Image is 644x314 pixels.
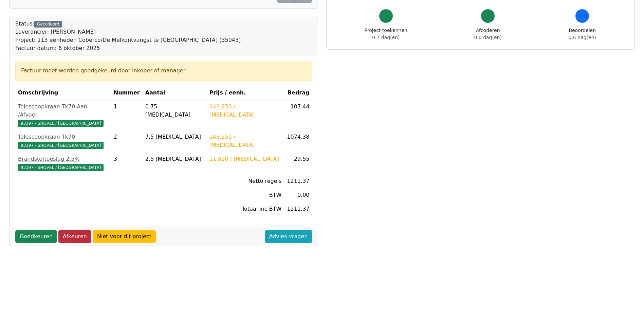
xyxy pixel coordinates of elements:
[18,103,108,127] a: Telescoopkraan Tk70 Aan /Afvoer93397 - SHOVEL / [GEOGRAPHIC_DATA]
[18,155,108,171] a: Brandstoftoeslag 2.5%93397 - SHOVEL / [GEOGRAPHIC_DATA]
[18,164,104,171] span: 93397 - SHOVEL / [GEOGRAPHIC_DATA]
[18,120,104,127] span: 93397 - SHOVEL / [GEOGRAPHIC_DATA]
[284,202,312,216] td: 1211.37
[372,35,400,40] span: 0.7 dag(en)
[284,130,312,152] td: 1074.38
[145,155,204,163] div: 2.5 [MEDICAL_DATA]
[15,28,241,36] div: Leverancier: [PERSON_NAME]
[15,86,111,100] th: Omschrijving
[15,230,57,243] a: Goedkeuren
[18,103,108,119] div: Telescoopkraan Tk70 Aan /Afvoer
[111,130,143,152] td: 2
[145,103,204,119] div: 0.75 [MEDICAL_DATA]
[365,27,407,41] div: Project toekennen
[111,100,143,130] td: 1
[34,21,62,28] div: Gecodeerd
[93,230,156,243] a: Niet voor dit project
[209,155,282,163] div: 11.820 / [MEDICAL_DATA]
[18,155,108,163] div: Brandstoftoeslag 2.5%
[58,230,91,243] a: Afkeuren
[18,142,104,149] span: 93397 - SHOVEL / [GEOGRAPHIC_DATA]
[15,44,241,52] div: Factuur datum: 6 oktober 2025
[284,86,312,100] th: Bedrag
[284,174,312,188] td: 1211.37
[209,133,282,149] div: 143.251 / [MEDICAL_DATA]
[207,174,284,188] td: Netto regels
[284,152,312,174] td: 29.55
[111,86,143,100] th: Nummer
[284,100,312,130] td: 107.44
[15,36,241,44] div: Project: 113 eenheden Coberco/De Melkontvangst te [GEOGRAPHIC_DATA] (35043)
[569,27,596,41] div: Beoordelen
[474,35,502,40] span: 0.0 dag(en)
[207,202,284,216] td: Totaal inc BTW
[569,35,596,40] span: 0.6 dag(en)
[111,152,143,174] td: 3
[143,86,207,100] th: Aantal
[145,133,204,141] div: 7.5 [MEDICAL_DATA]
[21,67,307,75] div: Factuur moet worden goedgekeurd door inkoper of manager.
[474,27,502,41] div: Afcoderen
[18,133,108,149] a: Telescoopkraan Tk7093397 - SHOVEL / [GEOGRAPHIC_DATA]
[284,188,312,202] td: 0.00
[207,188,284,202] td: BTW
[18,133,108,141] div: Telescoopkraan Tk70
[209,103,282,119] div: 143.253 / [MEDICAL_DATA]
[15,20,241,52] div: Status:
[207,86,284,100] th: Prijs / eenh.
[265,230,312,243] a: Advies vragen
